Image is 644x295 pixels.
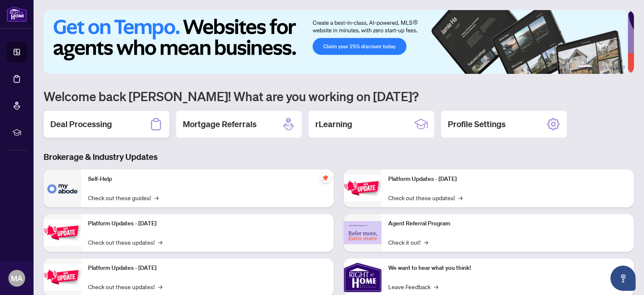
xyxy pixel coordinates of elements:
img: Platform Updates - June 23, 2025 [344,175,382,201]
h2: rLearning [315,118,352,130]
p: Platform Updates - [DATE] [88,219,327,228]
a: Leave Feedback→ [388,282,438,291]
img: Self-Help [44,170,81,207]
a: Check out these guides!→ [88,193,158,202]
button: 5 [615,65,619,69]
span: → [424,238,428,247]
h1: Welcome back [PERSON_NAME]! What are you working on [DATE]? [44,88,634,104]
button: 6 [622,65,626,69]
p: Self-Help [88,175,327,184]
h2: Profile Settings [448,118,506,130]
a: Check out these updates!→ [88,238,162,247]
h2: Mortgage Referrals [183,118,257,130]
span: → [158,238,162,247]
p: Platform Updates - [DATE] [388,175,627,184]
button: 4 [609,65,612,69]
img: Agent Referral Program [344,221,382,244]
span: MA [11,272,23,284]
p: Platform Updates - [DATE] [88,264,327,273]
img: Platform Updates - July 21, 2025 [44,264,81,290]
span: pushpin [320,173,330,183]
p: Agent Referral Program [388,219,627,228]
button: Open asap [610,266,636,291]
button: 2 [595,65,599,69]
span: → [154,193,158,202]
a: Check out these updates!→ [88,282,162,291]
h3: Brokerage & Industry Updates [44,151,634,163]
a: Check it out!→ [388,238,428,247]
p: We want to hear what you think! [388,264,627,273]
button: 3 [602,65,605,69]
img: Slide 0 [44,10,628,74]
a: Check out these updates!→ [388,193,462,202]
img: Platform Updates - September 16, 2025 [44,219,81,246]
span: → [458,193,462,202]
button: 1 [579,65,592,69]
span: → [158,282,162,291]
span: → [434,282,438,291]
h2: Deal Processing [50,118,112,130]
img: logo [7,6,27,22]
